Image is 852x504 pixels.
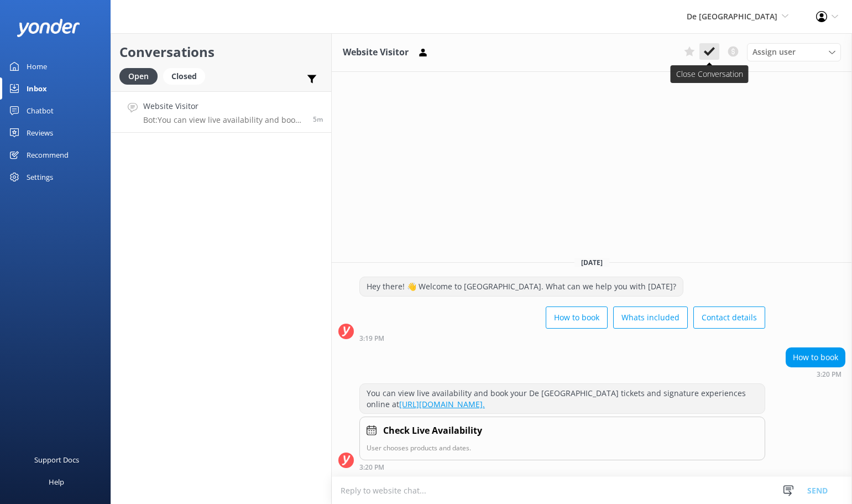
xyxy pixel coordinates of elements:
[27,55,47,77] div: Home
[119,68,158,85] div: Open
[343,45,409,60] h3: Website Visitor
[574,258,609,267] span: [DATE]
[687,11,777,22] span: De [GEOGRAPHIC_DATA]
[367,443,758,453] p: User chooses products and dates.
[27,77,47,100] div: Inbox
[143,100,305,112] h4: Website Visitor
[34,449,79,471] div: Support Docs
[27,122,53,144] div: Reviews
[613,306,688,329] button: Whats included
[546,306,608,329] button: How to book
[27,100,54,122] div: Chatbot
[111,91,331,133] a: Website VisitorBot:You can view live availability and book your De Palm Island tickets and signat...
[163,68,205,85] div: Closed
[693,306,765,329] button: Contact details
[313,115,323,124] span: Sep 27 2025 03:20pm (UTC -04:00) America/Caracas
[49,471,64,493] div: Help
[752,46,796,58] span: Assign user
[359,463,765,471] div: Sep 27 2025 03:20pm (UTC -04:00) America/Caracas
[359,464,384,471] strong: 3:20 PM
[27,166,53,188] div: Settings
[786,370,845,378] div: Sep 27 2025 03:20pm (UTC -04:00) America/Caracas
[747,43,841,61] div: Assign User
[163,70,211,82] a: Closed
[360,277,683,296] div: Hey there! 👋 Welcome to [GEOGRAPHIC_DATA]. What can we help you with [DATE]?
[360,384,765,413] div: You can view live availability and book your De [GEOGRAPHIC_DATA] tickets and signature experienc...
[27,144,69,166] div: Recommend
[119,70,163,82] a: Open
[143,115,305,125] p: Bot: You can view live availability and book your De Palm Island tickets and signature experience...
[17,19,80,37] img: yonder-white-logo.png
[399,399,485,409] a: [URL][DOMAIN_NAME].
[817,371,841,378] strong: 3:20 PM
[786,348,845,367] div: How to book
[359,335,384,342] strong: 3:19 PM
[119,41,323,63] h2: Conversations
[359,334,765,342] div: Sep 27 2025 03:19pm (UTC -04:00) America/Caracas
[383,424,482,438] h4: Check Live Availability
